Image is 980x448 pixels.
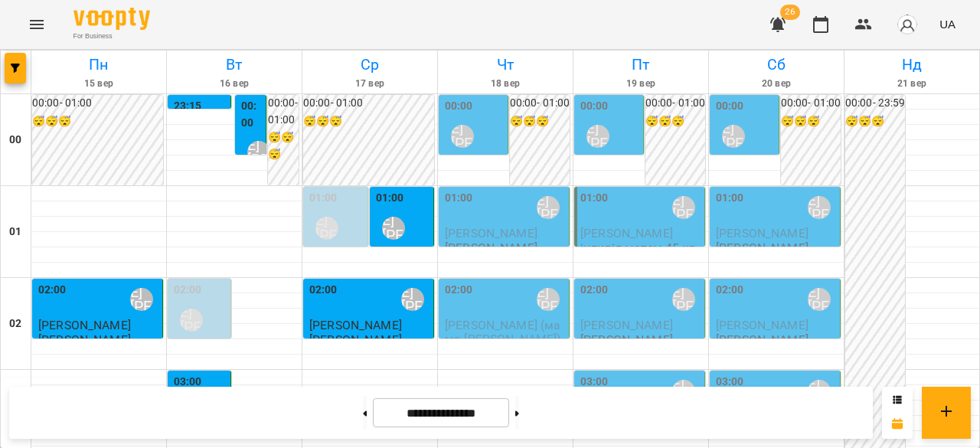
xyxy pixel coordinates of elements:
h6: 😴😴😴 [781,113,841,130]
h6: 😴😴😴 [303,113,434,130]
span: [PERSON_NAME] [580,226,673,240]
label: 03:00 [174,374,202,391]
div: Ліпатьєва Ольга [451,125,474,148]
label: 00:00 [580,98,609,115]
h6: Пн [34,53,164,77]
label: 01:00 [445,190,473,207]
label: 02:00 [38,282,67,299]
span: For Business [73,31,150,41]
h6: 00:00 - 01:00 [32,95,163,112]
h6: Пт [576,53,706,77]
div: Ліпатьєва Ольга [130,288,153,311]
div: Ліпатьєва Ольга [382,217,405,240]
img: Voopty Logo [73,8,150,30]
label: 01:00 [580,190,609,207]
h6: 02 [9,316,21,332]
label: 23:15 [174,98,202,115]
label: 02:00 [445,282,473,299]
span: [PERSON_NAME] [309,318,402,332]
div: Ліпатьєва Ольга [401,288,424,311]
p: [PERSON_NAME] [580,333,673,346]
div: Ліпатьєва Ольга [672,288,695,311]
h6: 😴😴😴 [845,113,905,130]
button: Menu [18,6,55,43]
label: 00:00 [241,98,263,131]
h6: 00:00 - 23:59 [845,95,905,112]
div: Ліпатьєва Ольга [537,196,560,219]
h6: 19 вер [576,77,706,91]
span: [PERSON_NAME] [38,318,131,332]
h6: 00 [9,132,21,149]
label: 02:00 [309,282,338,299]
label: 00:00 [445,98,473,115]
div: Ліпатьєва Ольга [672,196,695,219]
h6: Нд [847,53,977,77]
h6: 😴😴😴 [32,113,163,130]
span: [PERSON_NAME] [445,155,500,182]
img: avatar_s.png [897,14,918,35]
h6: 00:00 - 01:00 [510,95,570,112]
div: Ліпатьєва Ольга [808,288,831,311]
h6: 21 вер [847,77,977,91]
h6: 15 вер [34,77,164,91]
span: Міщій Вікторія [376,247,430,274]
h6: 00:00 - 01:00 [268,95,299,128]
span: [PERSON_NAME] [445,226,537,240]
h6: 😴😴😴 [268,129,299,162]
span: 26 [780,5,800,20]
label: 02:00 [580,282,609,299]
h6: Вт [169,53,299,77]
button: UA [933,10,962,38]
p: [PERSON_NAME] [445,241,537,254]
label: 02:00 [716,282,744,299]
h6: 18 вер [440,77,570,91]
div: Ліпатьєва Ольга [247,141,270,164]
span: [DEMOGRAPHIC_DATA][PERSON_NAME] [580,155,639,209]
span: UA [939,16,955,32]
p: [PERSON_NAME] [309,333,402,346]
div: Ліпатьєва Ольга [315,217,338,240]
h6: Сб [711,53,841,77]
h6: 16 вер [169,77,299,91]
label: 01:00 [716,190,744,207]
h6: 😴😴😴 [645,113,705,130]
h6: 00:00 - 01:00 [781,95,841,112]
p: [PERSON_NAME] [716,333,808,346]
span: [PERSON_NAME] [716,226,808,240]
div: Ліпатьєва Ольга [180,309,203,332]
label: 03:00 [580,374,609,391]
h6: 17 вер [305,77,435,91]
div: Ліпатьєва Ольга [808,196,831,219]
div: Ліпатьєва Ольга [537,288,560,311]
span: [PERSON_NAME] (мама [PERSON_NAME]) [445,318,561,345]
p: [PERSON_NAME] [716,241,808,254]
h6: Чт [440,53,570,77]
p: індивід матем 45 хв [580,241,696,254]
div: Ліпатьєва Ольга [586,125,609,148]
span: [PERSON_NAME] [716,318,808,332]
h6: Ср [305,53,435,77]
h6: 😴😴😴 [510,113,570,130]
label: 02:00 [174,282,202,299]
h6: 20 вер [711,77,841,91]
span: [PERSON_NAME] [580,318,673,332]
span: [PERSON_NAME] [716,155,771,182]
label: 01:00 [309,190,338,207]
label: 03:00 [716,374,744,391]
label: 00:00 [716,98,744,115]
h6: 01 [9,224,21,240]
label: 01:00 [376,190,404,207]
h6: 00:00 - 01:00 [645,95,705,112]
div: Ліпатьєва Ольга [722,125,745,148]
p: [PERSON_NAME] [38,333,131,346]
h6: 00:00 - 01:00 [303,95,434,112]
